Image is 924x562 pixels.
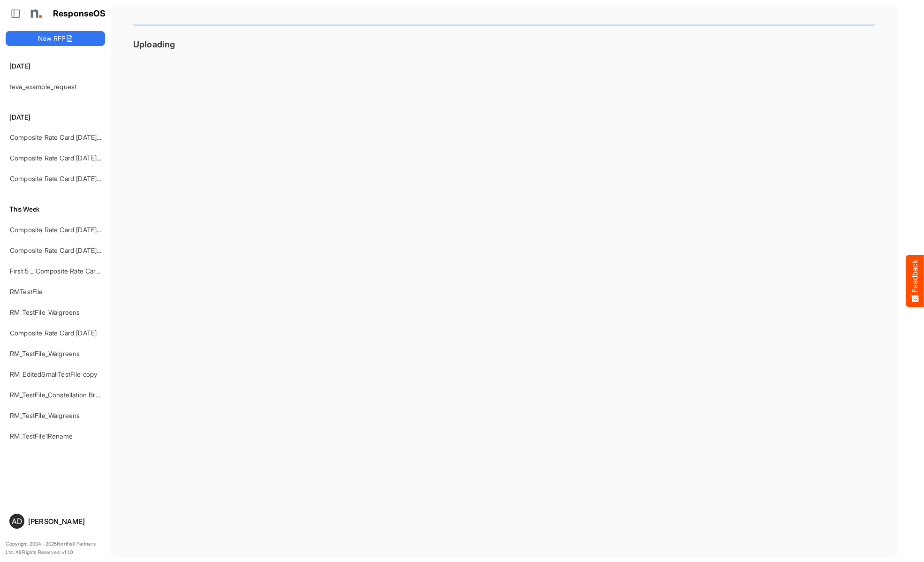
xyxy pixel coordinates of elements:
a: RM_EditedSmallTestFile copy [10,370,97,378]
a: Composite Rate Card [DATE]_smaller [10,154,121,162]
a: RM_TestFile_Walgreens [10,308,80,316]
img: Northell [26,4,45,23]
h6: [DATE] [6,112,105,122]
p: Copyright 2004 - 2025 Northell Partners Ltd. All Rights Reserved. v 1.1.0 [6,540,105,556]
a: Composite Rate Card [DATE]_smaller [10,226,121,234]
h3: Uploading [133,39,875,49]
a: Composite Rate Card [DATE]_smaller [10,133,121,141]
a: RMTestFile [10,288,43,296]
a: RM_TestFile_Walgreens [10,349,80,357]
a: RM_TestFile_Walgreens [10,411,80,419]
a: RM_TestFile_Constellation Brands - ROS prices [10,391,151,399]
a: Composite Rate Card [DATE] mapping test_deleted [10,175,163,182]
button: New RFP [6,31,105,46]
button: Feedback [906,255,924,307]
span: AD [12,517,22,525]
a: First 5 _ Composite Rate Card [DATE] [10,267,122,275]
h6: [DATE] [6,61,105,71]
h1: ResponseOS [53,9,106,19]
div: [PERSON_NAME] [28,518,101,525]
a: Composite Rate Card [DATE] [10,329,97,337]
a: teva_example_request [10,83,76,91]
a: Composite Rate Card [DATE]_smaller [10,246,121,254]
h6: This Week [6,204,105,214]
a: RM_TestFile1Rename [10,432,73,440]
